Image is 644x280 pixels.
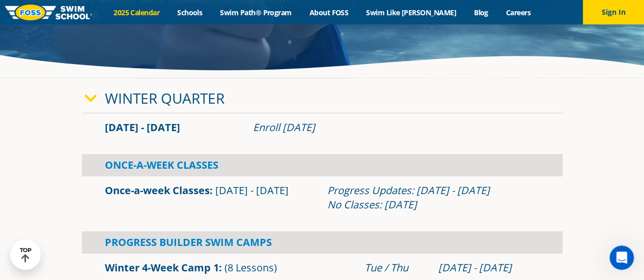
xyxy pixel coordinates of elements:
div: Tue / Thu [364,261,428,275]
div: [DATE] - [DATE] [438,261,540,275]
a: Careers [497,8,539,17]
div: Progress Updates: [DATE] - [DATE] No Classes: [DATE] [327,183,540,212]
a: Schools [169,8,211,17]
span: [DATE] - [DATE] [215,183,289,197]
a: Once-a-week Classes [105,183,210,197]
div: Progress Builder Swim Camps [82,231,563,254]
a: 2025 Calendar [105,8,169,17]
a: Swim Like [PERSON_NAME] [357,8,465,17]
div: Once-A-Week Classes [82,154,563,176]
a: About FOSS [300,8,357,17]
iframe: Intercom live chat [609,245,634,270]
img: FOSS Swim School Logo [5,5,92,20]
span: [DATE] - [DATE] [105,120,180,134]
a: Blog [465,8,497,17]
div: Enroll [DATE] [253,120,540,135]
a: Winter 4-Week Camp 1 [105,261,219,274]
a: Winter Quarter [105,88,225,108]
a: Swim Path® Program [211,8,300,17]
div: TOP [20,247,32,263]
span: (8 Lessons) [225,261,277,274]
